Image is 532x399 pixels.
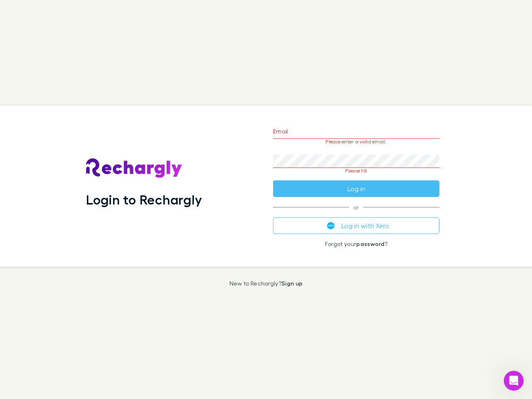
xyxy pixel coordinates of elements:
[229,280,303,287] p: New to Rechargly?
[356,240,384,247] a: password
[327,222,335,229] img: Xero's logo
[273,217,439,234] button: Log in with Xero
[504,371,524,391] iframe: Intercom live chat
[86,158,182,178] img: Rechargly's Logo
[273,180,439,197] button: Log in
[281,280,303,287] a: Sign up
[86,192,202,207] h1: Login to Rechargly
[273,241,439,247] p: Forgot your ?
[273,139,439,145] p: Please enter a valid email.
[273,168,439,174] p: Please fill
